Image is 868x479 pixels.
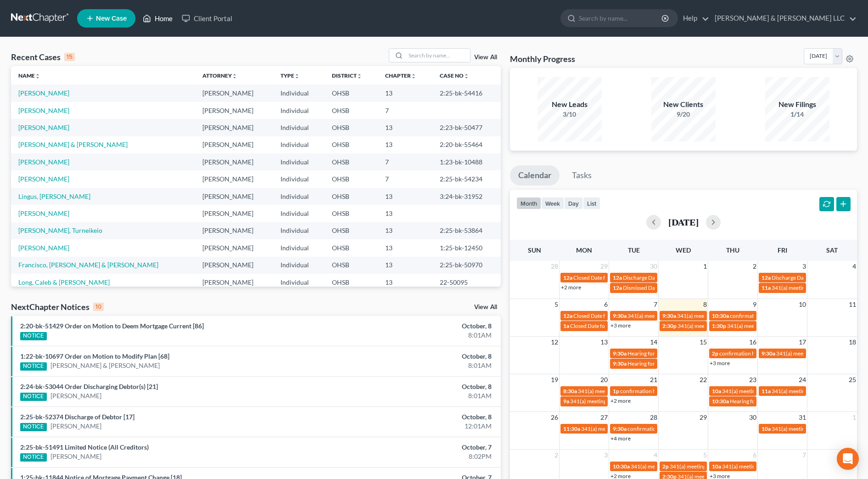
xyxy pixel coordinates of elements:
[561,284,581,291] a: +2 more
[50,361,160,370] a: [PERSON_NAME] & [PERSON_NAME]
[378,188,432,205] td: 13
[798,299,807,310] span: 10
[603,450,609,461] span: 3
[649,337,658,348] span: 14
[378,153,432,170] td: 7
[273,85,325,101] td: Individual
[50,452,101,461] a: [PERSON_NAME]
[280,72,300,79] a: Typeunfold_more
[573,312,655,319] span: Closed Date for [PERSON_NAME]
[202,72,237,79] a: Attorneyunfold_more
[563,322,569,329] span: 1a
[678,10,709,27] a: Help
[325,102,378,119] td: OHSB
[613,274,622,281] span: 12a
[702,261,708,272] span: 1
[341,321,492,331] div: October, 8
[651,110,716,119] div: 9/20
[406,49,470,62] input: Search by name...
[610,322,631,329] a: +3 more
[583,197,600,209] button: list
[378,170,432,187] td: 7
[20,362,47,371] div: NOTICE
[20,383,158,390] a: 2:24-bk-53044 Order Discharging Debtor(s) [21]
[341,412,492,422] div: October, 8
[563,312,572,319] span: 12a
[702,299,708,310] span: 8
[563,388,577,394] span: 8:30a
[195,153,273,170] td: [PERSON_NAME]
[332,72,362,79] a: Districtunfold_more
[848,299,857,310] span: 11
[765,99,829,110] div: New Filings
[432,170,501,187] td: 2:25-bk-54234
[712,312,729,319] span: 10:30a
[848,374,857,385] span: 25
[564,197,583,209] button: day
[722,463,811,470] span: 341(a) meeting for [PERSON_NAME]
[677,312,821,319] span: 341(a) meeting for Le [PERSON_NAME] & [PERSON_NAME]
[554,299,559,310] span: 5
[599,337,609,348] span: 13
[613,360,627,367] span: 9:30a
[378,222,432,239] td: 13
[748,337,757,348] span: 16
[651,99,716,110] div: New Clients
[20,453,47,462] div: NOTICE
[710,10,857,27] a: [PERSON_NAME] & [PERSON_NAME] LLC
[851,412,857,423] span: 1
[385,72,416,79] a: Chapterunfold_more
[341,422,492,431] div: 12:01AM
[678,322,766,329] span: 341(a) meeting for [PERSON_NAME]
[752,299,757,310] span: 9
[563,398,569,405] span: 9a
[378,85,432,101] td: 13
[579,10,663,27] input: Search by name...
[341,391,492,400] div: 8:01AM
[554,450,559,461] span: 2
[510,53,575,64] h3: Monthly Progress
[762,425,771,432] span: 10a
[138,10,177,27] a: Home
[599,374,609,385] span: 20
[474,54,497,61] a: View All
[702,450,708,461] span: 5
[273,102,325,119] td: Individual
[195,119,273,136] td: [PERSON_NAME]
[341,443,492,452] div: October, 7
[341,352,492,361] div: October, 8
[325,136,378,153] td: OHSB
[627,350,699,357] span: Hearing for [PERSON_NAME]
[325,257,378,274] td: OHSB
[653,299,658,310] span: 7
[613,388,619,394] span: 1p
[18,141,128,148] a: [PERSON_NAME] & [PERSON_NAME]
[325,239,378,256] td: OHSB
[778,246,787,254] span: Fri
[668,217,699,227] h2: [DATE]
[610,435,631,442] a: +4 more
[195,257,273,274] td: [PERSON_NAME]
[603,299,609,310] span: 6
[96,15,127,22] span: New Case
[273,136,325,153] td: Individual
[50,422,101,431] a: [PERSON_NAME]
[432,188,501,205] td: 3:24-bk-31952
[699,374,708,385] span: 22
[762,388,771,394] span: 11a
[432,222,501,239] td: 2:25-bk-53864
[581,425,670,432] span: 341(a) meeting for [PERSON_NAME]
[273,222,325,239] td: Individual
[576,246,592,254] span: Mon
[541,197,564,209] button: week
[752,261,757,272] span: 2
[273,205,325,222] td: Individual
[712,463,721,470] span: 10a
[613,350,627,357] span: 9:30a
[730,312,833,319] span: confirmation hearing for [PERSON_NAME]
[18,209,69,217] a: [PERSON_NAME]
[325,119,378,136] td: OHSB
[662,463,669,470] span: 2p
[653,450,658,461] span: 4
[325,85,378,101] td: OHSB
